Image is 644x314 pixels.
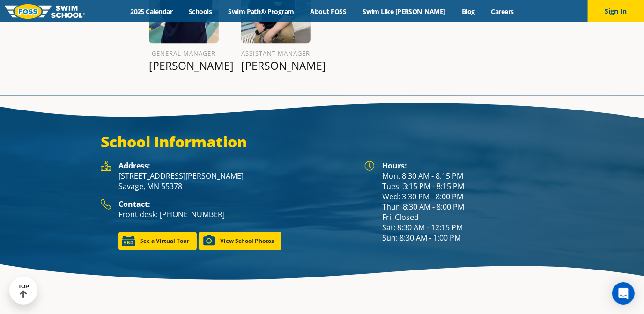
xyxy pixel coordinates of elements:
[382,161,543,243] div: Mon: 8:30 AM - 8:15 PM Tues: 3:15 PM - 8:15 PM Wed: 3:30 PM - 8:00 PM Thur: 8:30 AM - 8:00 PM Fri...
[118,232,197,250] a: See a Virtual Tour
[364,161,375,171] img: Foss Location Hours
[241,48,311,59] h6: Assistant Manager
[612,282,635,305] div: Open Intercom Messenger
[149,48,219,59] h6: General Manager
[101,132,543,151] h3: School Information
[118,209,355,219] p: Front desk: [PHONE_NUMBER]
[220,7,302,16] a: Swim Path® Program
[122,7,181,16] a: 2025 Calendar
[302,7,355,16] a: About FOSS
[149,59,219,72] p: [PERSON_NAME]
[101,199,111,210] img: Foss Location Contact
[382,161,407,171] strong: Hours:
[453,7,483,16] a: Blog
[181,7,220,16] a: Schools
[483,7,522,16] a: Careers
[355,7,454,16] a: Swim Like [PERSON_NAME]
[118,161,150,171] strong: Address:
[199,232,281,250] a: View School Photos
[241,59,311,72] p: [PERSON_NAME]
[101,161,111,171] img: Foss Location Address
[18,284,29,298] div: TOP
[118,171,355,191] p: [STREET_ADDRESS][PERSON_NAME] Savage, MN 55378
[118,199,150,209] strong: Contact:
[5,4,85,19] img: FOSS Swim School Logo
